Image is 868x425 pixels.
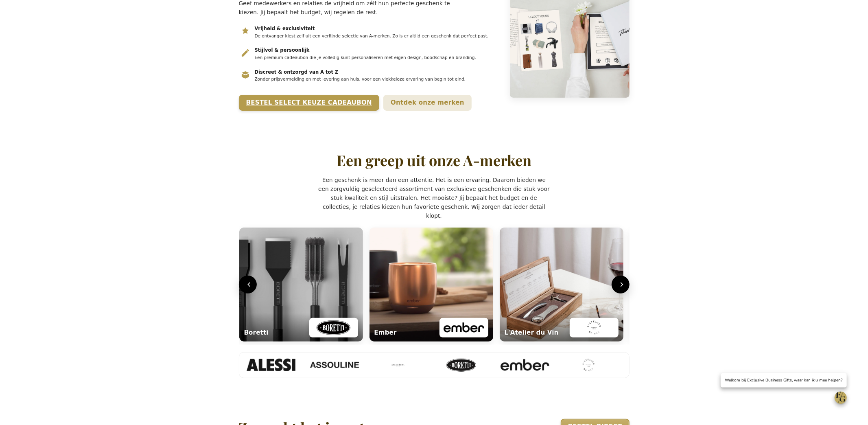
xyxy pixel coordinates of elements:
[429,359,478,372] img: Boretti
[255,76,499,83] p: Zonder prijsvermelding en met levering aan huis, voor een vlekkeloze ervaring van begin tot eind.
[239,25,500,88] ul: Belangrijkste voordelen
[239,228,363,342] img: Boretti lifestyle
[365,359,414,372] img: Atelier Rebul
[255,33,499,39] p: De ontvanger kiest zelf uit een verfijnde selectie van A-merken. Zo is er altijd een geschenk dat...
[383,95,472,111] a: Ontdek onze merken
[612,276,630,294] button: Volgende
[505,328,559,337] div: L'Atelier du Vin
[444,320,484,335] img: Ember logo
[239,276,257,294] button: Vorige
[239,352,630,378] div: Merken
[239,224,630,345] section: Lifestyle carrousel
[374,328,397,337] div: Ember
[370,228,493,342] img: Ember lifestyle
[235,131,634,398] section: Een greep uit onze A-merken
[556,359,605,372] img: L'Atelier du Vin
[500,228,623,342] img: L'Atelier du Vin lifestyle
[619,359,668,372] img: MM Antverpia
[244,328,269,337] div: Boretti
[255,47,499,54] h3: Stijlvol & persoonlijk
[239,95,380,111] a: Bestel Select Keuze Cadeaubon
[492,359,541,371] img: Ember
[574,320,614,335] img: L'Atelier du Vin logo
[313,320,354,335] img: Boretti logo
[337,152,531,169] h2: Een greep uit onze A-merken
[318,175,550,220] p: Een geschenk is meer dan een attentie. Het is een ervaring. Daarom bieden we een zorgvuldig gesel...
[255,26,499,32] h3: Vrijheid & exclusiviteit
[302,362,351,368] img: Assouline
[238,359,287,372] img: Alessi
[255,55,499,61] p: Een premium cadeaubon die je volledig kunt personaliseren met eigen design, boodschap en branding.
[255,69,499,76] h3: Discreet & ontzorgd van A tot Z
